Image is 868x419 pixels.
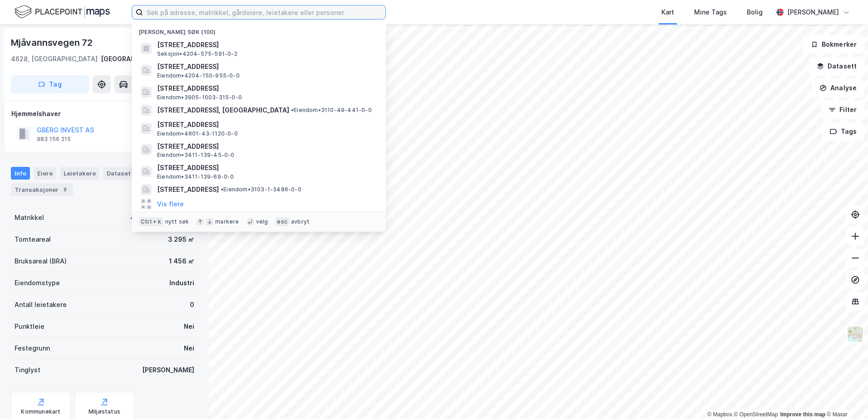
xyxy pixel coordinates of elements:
[803,35,864,54] button: Bokmerker
[103,167,137,180] div: Datasett
[157,94,242,101] span: Eiendom • 3905-1003-315-0-0
[34,167,56,180] div: Eiere
[707,411,732,418] a: Mapbox
[184,321,194,332] div: Nei
[184,343,194,354] div: Nei
[15,343,50,354] div: Festegrunn
[823,375,868,419] iframe: Chat Widget
[169,256,194,267] div: 1 456 ㎡
[157,141,375,152] span: [STREET_ADDRESS]
[139,217,163,226] div: Ctrl + k
[11,108,197,119] div: Hjemmelshaver
[21,408,60,415] div: Kommunekart
[101,54,198,64] div: [GEOGRAPHIC_DATA], 575/431
[157,162,375,173] span: [STREET_ADDRESS]
[130,212,194,223] div: 4204-575-431-0-0
[60,167,99,180] div: Leietakere
[15,278,60,288] div: Eiendomstype
[11,167,30,180] div: Info
[15,321,44,332] div: Punktleie
[157,50,237,58] span: Seksjon • 4204-575-591-0-2
[291,107,372,114] span: Eiendom • 3110-49-441-0-0
[291,218,310,225] div: avbryt
[168,234,194,245] div: 3 295 ㎡
[37,136,71,143] div: 983 156 215
[169,278,194,288] div: Industri
[11,35,94,50] div: Mjåvannsvegen 72
[157,72,240,79] span: Eiendom • 4204-150-955-0-0
[165,218,189,225] div: nytt søk
[157,119,375,130] span: [STREET_ADDRESS]
[15,212,44,223] div: Matrikkel
[780,411,825,418] a: Improve this map
[15,365,40,375] div: Tinglyst
[15,256,67,267] div: Bruksareal (BRA)
[143,5,385,19] input: Søk på adresse, matrikkel, gårdeiere, leietakere eller personer
[15,234,51,245] div: Tomteareal
[661,7,674,18] div: Kart
[11,183,73,196] div: Transaksjoner
[157,130,238,137] span: Eiendom • 4601-43-1120-0-0
[60,185,69,194] div: 8
[157,39,375,50] span: [STREET_ADDRESS]
[157,184,219,195] span: [STREET_ADDRESS]
[275,217,289,226] div: esc
[734,411,778,418] a: OpenStreetMap
[157,83,375,94] span: [STREET_ADDRESS]
[132,21,386,38] div: [PERSON_NAME] søk (100)
[15,4,110,20] img: logo.f888ab2527a4732fd821a326f86c7f29.svg
[291,107,294,113] span: •
[157,173,234,180] span: Eiendom • 3411-139-69-0-0
[694,7,727,18] div: Mine Tags
[157,151,235,159] span: Eiendom • 3411-139-45-0-0
[812,79,864,97] button: Analyse
[221,186,301,193] span: Eiendom • 3103-1-3486-0-0
[809,57,864,75] button: Datasett
[157,105,289,116] span: [STREET_ADDRESS], [GEOGRAPHIC_DATA]
[11,75,89,93] button: Tag
[89,408,120,415] div: Miljøstatus
[11,54,98,64] div: 4628, [GEOGRAPHIC_DATA]
[847,326,864,343] img: Z
[142,365,194,375] div: [PERSON_NAME]
[787,7,839,18] div: [PERSON_NAME]
[256,218,268,225] div: velg
[821,101,864,119] button: Filter
[157,61,375,72] span: [STREET_ADDRESS]
[157,199,184,209] button: Vis flere
[221,186,223,193] span: •
[747,7,763,18] div: Bolig
[215,218,239,225] div: markere
[190,299,194,310] div: 0
[822,122,864,141] button: Tags
[15,299,67,310] div: Antall leietakere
